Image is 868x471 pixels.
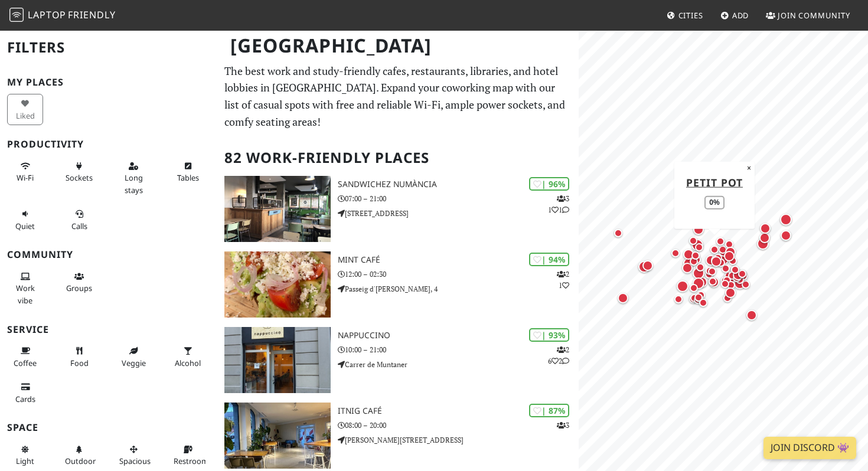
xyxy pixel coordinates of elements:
p: 10:00 – 21:00 [338,344,579,355]
h3: Itnig Café [338,406,579,416]
span: Natural light [16,456,34,466]
h3: Space [7,422,210,433]
h3: Service [7,324,210,335]
span: Alcohol [175,358,201,368]
p: 12:00 – 02:30 [338,269,579,280]
span: Stable Wi-Fi [17,172,34,183]
img: Mint Café [224,251,331,318]
div: Map marker [707,243,722,257]
a: Petit Pot [686,175,743,189]
div: | 96% [529,177,569,191]
div: Map marker [693,260,707,274]
button: Restroom [170,440,206,471]
div: 0% [704,195,724,209]
button: Long stays [116,156,152,199]
h3: Community [7,249,210,260]
div: | 87% [529,404,569,417]
span: Video/audio calls [71,221,87,231]
div: Map marker [757,230,772,246]
span: Spacious [119,456,151,466]
h3: My Places [7,77,210,88]
span: Power sockets [66,172,93,183]
div: Map marker [721,215,735,230]
h3: Mint Café [338,255,579,265]
div: Map marker [720,273,734,287]
a: Join Community [761,5,855,26]
h3: Nappuccino [338,331,579,341]
button: Veggie [116,341,152,372]
button: Tables [170,156,206,188]
div: Map marker [706,274,720,289]
p: Passeig d'[PERSON_NAME], 4 [338,283,579,295]
div: Map marker [722,237,736,251]
div: Map marker [744,308,759,323]
a: LaptopFriendly LaptopFriendly [9,5,116,26]
div: Map marker [726,254,740,268]
button: Spacious [116,440,152,471]
div: Map marker [691,293,705,307]
div: Map marker [713,234,727,248]
span: Quiet [15,221,35,231]
div: Map marker [758,221,773,236]
div: Map marker [692,291,706,305]
div: Map marker [735,267,749,281]
button: Cards [7,377,43,408]
div: Map marker [674,278,691,295]
div: Map marker [636,259,652,275]
div: Map marker [686,234,700,248]
p: The best work and study-friendly cafes, restaurants, libraries, and hotel lobbies in [GEOGRAPHIC_... [224,63,572,130]
div: Map marker [714,256,728,270]
span: Credit cards [15,394,35,404]
span: People working [16,283,35,305]
div: Map marker [720,291,735,305]
a: Itnig Café | 87% 3 Itnig Café 08:00 – 20:00 [PERSON_NAME][STREET_ADDRESS] [217,403,579,469]
div: Map marker [690,265,707,282]
button: Coffee [7,341,43,372]
p: Carrer de Muntaner [338,359,579,370]
div: Map marker [728,263,742,277]
span: Restroom [174,456,208,466]
button: Quiet [7,204,43,235]
img: Itnig Café [224,403,331,469]
h2: 82 Work-Friendly Places [224,140,572,176]
button: Close popup [743,161,755,174]
p: [STREET_ADDRESS] [338,208,579,219]
div: Map marker [733,273,747,287]
div: Map marker [709,254,724,269]
a: Add [716,5,754,26]
h1: [GEOGRAPHIC_DATA] [221,30,577,62]
img: Nappuccino [224,327,331,393]
div: Map marker [615,290,631,306]
div: Map marker [755,235,771,252]
span: Add [732,10,749,21]
div: Map marker [681,247,696,262]
div: Map marker [640,258,655,273]
div: | 93% [529,328,569,342]
div: Map marker [718,277,732,291]
span: Join Community [778,10,850,21]
p: 08:00 – 20:00 [338,420,579,431]
button: Wi-Fi [7,156,43,188]
button: Food [61,341,97,372]
div: Map marker [705,264,719,279]
span: Long stays [125,172,143,195]
span: Work-friendly tables [177,172,199,183]
a: SandwiChez Numància | 96% 311 SandwiChez Numància 07:00 – 21:00 [STREET_ADDRESS] [217,176,579,242]
div: Map marker [723,285,738,300]
div: Map marker [691,290,706,305]
div: Map marker [671,292,686,306]
a: Nappuccino | 93% 262 Nappuccino 10:00 – 21:00 Carrer de Muntaner [217,327,579,393]
span: Coffee [14,358,37,368]
span: Food [70,358,89,368]
img: LaptopFriendly [9,8,24,22]
div: Map marker [723,244,738,260]
span: Cities [678,10,703,21]
button: Work vibe [7,267,43,310]
div: Map marker [739,277,753,292]
div: Map marker [690,275,707,292]
div: Map marker [778,211,794,228]
p: 3 [557,420,569,431]
p: [PERSON_NAME][STREET_ADDRESS] [338,434,579,446]
span: Laptop [28,8,66,21]
a: Cities [662,5,708,26]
